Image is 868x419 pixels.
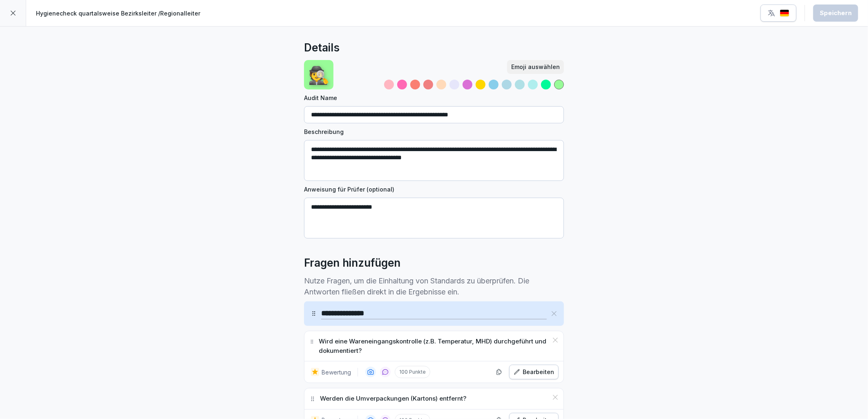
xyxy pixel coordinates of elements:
[507,60,564,74] button: Emoji auswählen
[304,255,400,271] h2: Fragen hinzufügen
[308,62,329,88] p: 🕵️
[304,185,564,194] label: Anweisung für Prüfer (optional)
[304,40,340,56] h2: Details
[514,368,554,377] div: Bearbeiten
[395,366,430,378] p: 100 Punkte
[322,368,351,377] p: Bewertung
[813,4,858,22] button: Speichern
[304,94,564,102] label: Audit Name
[304,275,564,297] p: Nutze Fragen, um die Einhaltung von Standards zu überprüfen. Die Antworten fließen direkt in die ...
[304,127,564,136] label: Beschreibung
[511,62,560,71] div: Emoji auswählen
[820,9,852,18] div: Speichern
[319,337,548,355] p: Wird eine Wareneingangskontrolle (z.B. Temperatur, MHD) durchgeführt und dokumentiert?
[780,9,790,17] img: de.svg
[36,9,200,18] p: Hygienecheck quartalsweise Bezirksleiter /Regionalleiter
[509,365,559,379] button: Bearbeiten
[320,394,466,403] p: Werden die Umverpackungen (Kartons) entfernt?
